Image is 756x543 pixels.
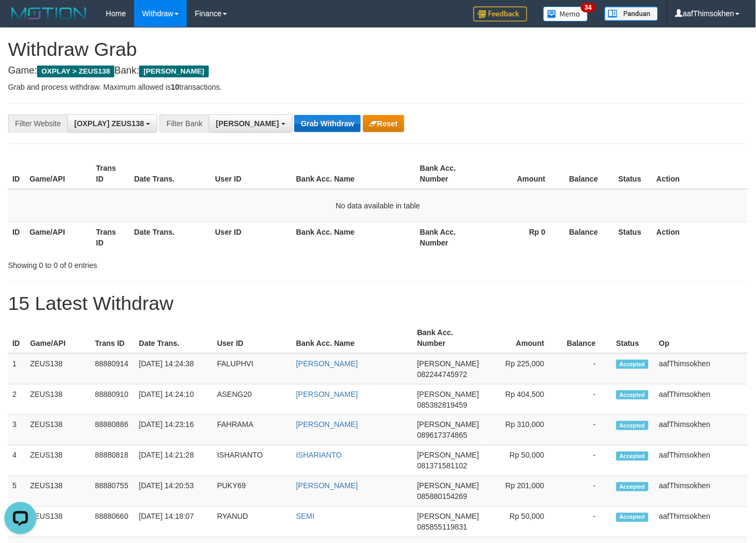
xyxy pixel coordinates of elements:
[8,5,90,21] img: MOTION_logo.png
[8,82,748,92] p: Grab and process withdraw. Maximum allowed is transactions.
[581,3,595,12] span: 34
[561,385,612,415] td: -
[543,6,588,21] img: Button%20Memo.svg
[8,222,25,252] th: ID
[561,415,612,446] td: -
[159,114,209,133] div: Filter Bank
[616,452,649,461] span: Accepted
[91,385,135,415] td: 88880910
[655,476,748,507] td: aafThimsokhen
[135,385,213,415] td: [DATE] 14:24:10
[91,446,135,476] td: 88880818
[209,114,292,133] button: [PERSON_NAME]
[213,476,292,507] td: PUKY69
[652,222,748,252] th: Action
[74,119,144,128] span: [OXPLAY] ZEUS138
[296,359,358,368] a: [PERSON_NAME]
[130,158,211,189] th: Date Trans.
[655,446,748,476] td: aafThimsokhen
[417,462,467,470] span: Copy 081371581102 to clipboard
[417,493,467,501] span: Copy 085880154269 to clipboard
[26,323,91,353] th: Game/API
[474,6,527,21] img: Feedback.jpg
[612,323,655,353] th: Status
[483,415,561,446] td: Rp 310,000
[416,158,482,189] th: Bank Acc. Number
[562,158,614,189] th: Balance
[211,158,292,189] th: User ID
[91,476,135,507] td: 88880755
[561,353,612,385] td: -
[135,353,213,385] td: [DATE] 14:24:38
[655,507,748,538] td: aafThimsokhen
[616,360,649,369] span: Accepted
[92,158,130,189] th: Trans ID
[130,222,211,252] th: Date Trans.
[213,507,292,538] td: RYANUD
[417,359,479,368] span: [PERSON_NAME]
[91,415,135,446] td: 88880886
[614,222,652,252] th: Status
[26,353,91,385] td: ZEUS138
[8,39,748,60] h1: Withdraw Grab
[416,222,482,252] th: Bank Acc. Number
[171,83,179,91] strong: 10
[216,119,279,128] span: [PERSON_NAME]
[417,431,467,440] span: Copy 089617374865 to clipboard
[616,390,649,400] span: Accepted
[91,353,135,385] td: 88880914
[483,323,561,353] th: Amount
[8,385,26,415] td: 2
[417,512,479,521] span: [PERSON_NAME]
[296,421,358,429] a: [PERSON_NAME]
[8,114,67,133] div: Filter Website
[8,446,26,476] td: 4
[417,451,479,460] span: [PERSON_NAME]
[296,482,358,490] a: [PERSON_NAME]
[417,523,467,532] span: Copy 085855119831 to clipboard
[616,421,649,430] span: Accepted
[296,390,358,399] a: [PERSON_NAME]
[482,158,562,189] th: Amount
[25,222,92,252] th: Game/API
[213,415,292,446] td: FAHRAMA
[483,353,561,385] td: Rp 225,000
[483,507,561,538] td: Rp 50,000
[26,476,91,507] td: ZEUS138
[655,323,748,353] th: Op
[413,323,483,353] th: Bank Acc. Number
[139,66,208,77] span: [PERSON_NAME]
[655,385,748,415] td: aafThimsokhen
[561,446,612,476] td: -
[135,476,213,507] td: [DATE] 14:20:53
[292,323,413,353] th: Bank Acc. Name
[292,158,416,189] th: Bank Acc. Name
[8,415,26,446] td: 3
[92,222,130,252] th: Trans ID
[655,415,748,446] td: aafThimsokhen
[8,158,25,189] th: ID
[8,293,748,314] h1: 15 Latest Withdraw
[417,370,467,379] span: Copy 082244745972 to clipboard
[561,507,612,538] td: -
[296,451,342,460] a: ISHARIANTO
[135,446,213,476] td: [DATE] 14:21:28
[292,222,416,252] th: Bank Acc. Name
[213,446,292,476] td: ISHARIANTO
[417,482,479,490] span: [PERSON_NAME]
[91,507,135,538] td: 88880660
[25,158,92,189] th: Game/API
[26,446,91,476] td: ZEUS138
[37,66,114,77] span: OXPLAY > ZEUS138
[614,158,652,189] th: Status
[561,323,612,353] th: Balance
[135,415,213,446] td: [DATE] 14:23:16
[4,4,37,37] button: Open LiveChat chat widget
[417,401,467,409] span: Copy 085382819459 to clipboard
[417,421,479,429] span: [PERSON_NAME]
[8,323,26,353] th: ID
[417,390,479,399] span: [PERSON_NAME]
[363,115,404,132] button: Reset
[213,323,292,353] th: User ID
[294,115,360,132] button: Grab Withdraw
